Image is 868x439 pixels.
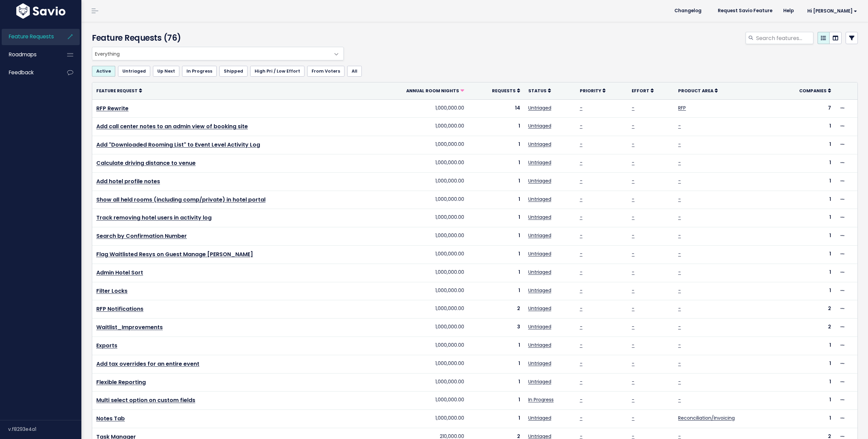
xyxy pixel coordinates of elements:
span: Feature Requests [9,33,54,40]
a: Add call center notes to an admin view of booking site [96,122,248,130]
td: 1 [774,264,835,282]
a: Companies [799,87,831,94]
a: Untriaged [528,287,551,294]
a: From Voters [307,66,344,77]
a: - [632,378,634,385]
a: - [678,232,681,239]
a: - [678,396,681,403]
a: - [678,177,681,184]
a: Untriaged [528,177,551,184]
td: 1,000,000.00 [367,355,469,373]
td: 1,000,000.00 [367,209,469,227]
td: 1 [468,227,524,246]
a: - [678,287,681,294]
a: RFP Rewrite [96,104,129,112]
td: 1 [468,209,524,227]
a: Untriaged [528,232,551,239]
a: - [580,287,583,294]
td: 1 [774,191,835,209]
td: 1 [468,410,524,428]
a: In Progress [182,66,217,77]
span: Requests [492,88,516,94]
a: - [580,269,583,275]
a: Help [778,6,799,16]
img: logo-white.9d6f32f41409.svg [15,3,67,19]
td: 1,000,000.00 [367,319,469,337]
td: 1 [774,392,835,410]
td: 1,000,000.00 [367,264,469,282]
a: Admin Hotel Sort [96,269,143,276]
a: Untriaged [528,104,551,111]
a: - [678,250,681,257]
a: Active [92,66,115,77]
a: Shipped [219,66,248,77]
span: Status [528,88,547,94]
td: 1,000,000.00 [367,282,469,300]
td: 1,000,000.00 [367,410,469,428]
span: Everything [92,47,344,60]
a: Request Savio Feature [712,6,778,16]
a: - [632,196,634,203]
a: High Pri / Low Effort [250,66,304,77]
span: Feature Request [96,88,138,94]
td: 14 [468,99,524,118]
a: - [678,269,681,275]
input: Search features... [755,32,813,44]
a: - [632,214,634,221]
a: Track removing hotel users in activity log [96,214,212,222]
a: In Progress [528,396,554,403]
td: 2 [774,300,835,319]
td: 1 [468,264,524,282]
a: - [632,342,634,348]
a: Notes Tab [96,415,125,422]
a: Search by Confirmation Number [96,232,187,240]
td: 1,000,000.00 [367,392,469,410]
a: Untriaged [528,141,551,148]
a: Untriaged [528,214,551,221]
a: - [632,122,634,129]
a: Show all held rooms (including comp/private) in hotel portal [96,196,265,204]
td: 1 [468,245,524,264]
a: - [632,323,634,330]
a: Untriaged [528,159,551,166]
a: RFP [678,104,686,111]
a: Add hotel profile notes [96,177,160,185]
a: Reconciliation/Invoicing [678,415,735,421]
a: Add "Downloaded Rooming List" to Event Level Activity Log [96,141,260,149]
td: 1 [774,118,835,136]
td: 1 [774,227,835,246]
a: - [632,177,634,184]
td: 1 [468,154,524,172]
a: - [678,214,681,221]
span: Effort [632,88,649,94]
span: Companies [799,88,827,94]
a: - [580,232,583,239]
span: Everything [92,47,330,60]
a: - [632,396,634,403]
a: - [632,232,634,239]
a: Filter Locks [96,287,127,295]
a: - [678,378,681,385]
span: Annual Room Nights [406,88,459,94]
a: - [632,104,634,111]
a: Untriaged [528,196,551,203]
ul: Filter feature requests [92,66,858,77]
td: 1,000,000.00 [367,118,469,136]
a: - [632,141,634,148]
a: Multi select option on custom fields [96,396,195,404]
td: 1 [774,172,835,191]
a: Feature Requests [2,29,56,44]
a: Untriaged [528,323,551,330]
td: 1 [774,410,835,428]
span: Roadmaps [9,51,37,58]
td: 1 [468,282,524,300]
span: Feedback [9,69,34,76]
td: 7 [774,99,835,118]
a: - [678,323,681,330]
td: 1,000,000.00 [367,300,469,319]
td: 1 [774,355,835,373]
a: Untriaged [528,342,551,348]
td: 1,000,000.00 [367,191,469,209]
a: Calculate driving distance to venue [96,159,196,167]
td: 1,000,000.00 [367,227,469,246]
